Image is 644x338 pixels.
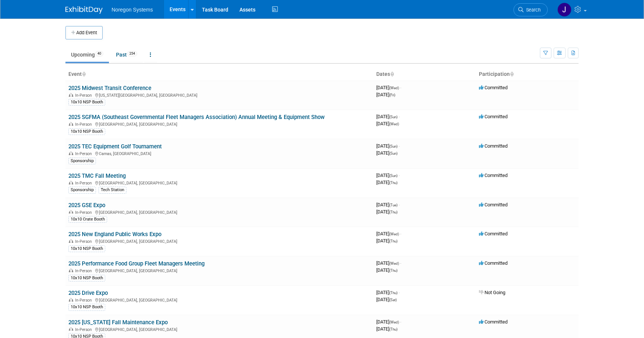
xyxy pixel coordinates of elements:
[389,203,397,207] span: (Tue)
[479,85,508,90] span: Committed
[68,275,105,281] div: 10x10 NSP Booth
[479,260,508,266] span: Committed
[389,239,397,243] span: (Thu)
[479,114,508,119] span: Committed
[75,93,94,98] span: In-Person
[68,304,105,310] div: 10x10 NSP Booth
[400,319,401,325] span: -
[68,297,370,303] div: [GEOGRAPHIC_DATA], [GEOGRAPHIC_DATA]
[389,320,399,324] span: (Wed)
[400,85,401,90] span: -
[69,327,73,331] img: In-Person Event
[376,231,401,236] span: [DATE]
[69,239,73,243] img: In-Person Event
[376,238,397,244] span: [DATE]
[68,187,96,193] div: Sponsorship
[389,122,399,126] span: (Wed)
[399,173,400,178] span: -
[389,144,397,148] span: (Sun)
[68,143,162,150] a: 2025 TEC Equipment Golf Tournament
[69,122,73,126] img: In-Person Event
[68,260,205,267] a: 2025 Performance Food Group Fleet Managers Meeting
[376,173,400,178] span: [DATE]
[399,143,400,149] span: -
[479,290,505,295] span: Not Going
[68,319,168,326] a: 2025 [US_STATE] Fall Maintenance Expo
[69,151,73,155] img: In-Person Event
[75,151,94,156] span: In-Person
[376,121,399,126] span: [DATE]
[389,151,397,155] span: (Sun)
[400,231,401,236] span: -
[65,48,109,62] a: Upcoming40
[479,231,508,236] span: Committed
[373,68,476,81] th: Dates
[69,298,73,302] img: In-Person Event
[68,238,370,244] div: [GEOGRAPHIC_DATA], [GEOGRAPHIC_DATA]
[524,7,541,13] span: Search
[376,92,395,97] span: [DATE]
[75,327,94,332] span: In-Person
[127,51,137,57] span: 254
[68,231,161,238] a: 2025 New England Public Works Expo
[99,187,126,193] div: Tech Station
[68,114,325,120] a: 2025 SGFMA (Southeast Governmental Fleet Managers Association) Annual Meeting & Equipment Show
[68,99,105,106] div: 10x10 NSP Booth
[68,202,105,209] a: 2025 GSE Expo
[69,210,73,214] img: In-Person Event
[65,68,373,81] th: Event
[399,114,400,119] span: -
[69,268,73,272] img: In-Person Event
[376,297,397,302] span: [DATE]
[479,202,508,207] span: Committed
[65,26,103,39] button: Add Event
[68,209,370,215] div: [GEOGRAPHIC_DATA], [GEOGRAPHIC_DATA]
[479,143,508,149] span: Committed
[68,290,108,296] a: 2025 Drive Expo
[75,298,94,303] span: In-Person
[399,202,400,207] span: -
[68,267,370,273] div: [GEOGRAPHIC_DATA], [GEOGRAPHIC_DATA]
[68,180,370,186] div: [GEOGRAPHIC_DATA], [GEOGRAPHIC_DATA]
[376,319,401,325] span: [DATE]
[68,216,107,223] div: 10x10 Crate Booth
[75,268,94,273] span: In-Person
[389,93,395,97] span: (Fri)
[68,326,370,332] div: [GEOGRAPHIC_DATA], [GEOGRAPHIC_DATA]
[390,71,394,77] a: Sort by Start Date
[376,114,400,119] span: [DATE]
[75,181,94,186] span: In-Person
[479,319,508,325] span: Committed
[110,48,143,62] a: Past254
[376,180,397,185] span: [DATE]
[389,210,397,214] span: (Thu)
[399,290,400,295] span: -
[68,85,151,91] a: 2025 Midwest Transit Conference
[400,260,401,266] span: -
[389,298,397,302] span: (Sat)
[510,71,513,77] a: Sort by Participation Type
[476,68,579,81] th: Participation
[389,174,397,178] span: (Sun)
[513,3,548,16] a: Search
[69,93,73,97] img: In-Person Event
[75,239,94,244] span: In-Person
[389,291,397,295] span: (Thu)
[68,92,370,98] div: [US_STATE][GEOGRAPHIC_DATA], [GEOGRAPHIC_DATA]
[68,128,105,135] div: 10x10 NSP Booth
[376,150,397,156] span: [DATE]
[376,143,400,149] span: [DATE]
[75,122,94,127] span: In-Person
[389,268,397,273] span: (Thu)
[389,115,397,119] span: (Sun)
[376,209,397,215] span: [DATE]
[376,85,401,90] span: [DATE]
[557,3,571,17] img: Johana Gil
[376,267,397,273] span: [DATE]
[65,6,103,14] img: ExhibitDay
[75,210,94,215] span: In-Person
[95,51,103,57] span: 40
[479,173,508,178] span: Committed
[376,290,400,295] span: [DATE]
[389,232,399,236] span: (Wed)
